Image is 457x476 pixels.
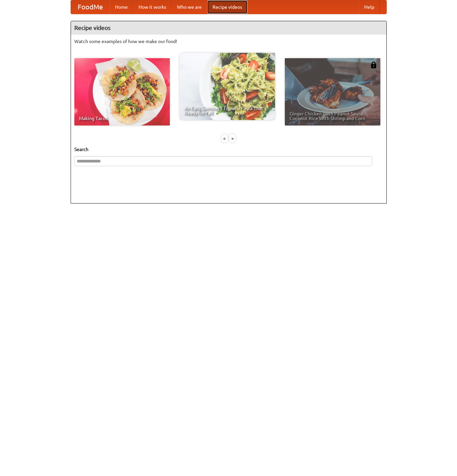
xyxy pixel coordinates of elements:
div: » [229,134,235,143]
a: Who we are [172,0,207,14]
span: Making Tacos [79,116,165,121]
a: FoodMe [71,0,110,14]
a: An Easy, Summery Tomato Pasta That's Ready for Fall [180,53,275,120]
p: Watch some examples of how we make our food! [74,38,383,45]
a: Making Tacos [74,58,170,125]
h5: Search [74,146,383,153]
a: Home [110,0,133,14]
h4: Recipe videos [71,21,386,35]
img: 483408.png [370,62,377,68]
a: How it works [133,0,172,14]
a: Recipe videos [207,0,247,14]
span: An Easy, Summery Tomato Pasta That's Ready for Fall [184,106,270,115]
a: Help [359,0,380,14]
div: « [222,134,228,143]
